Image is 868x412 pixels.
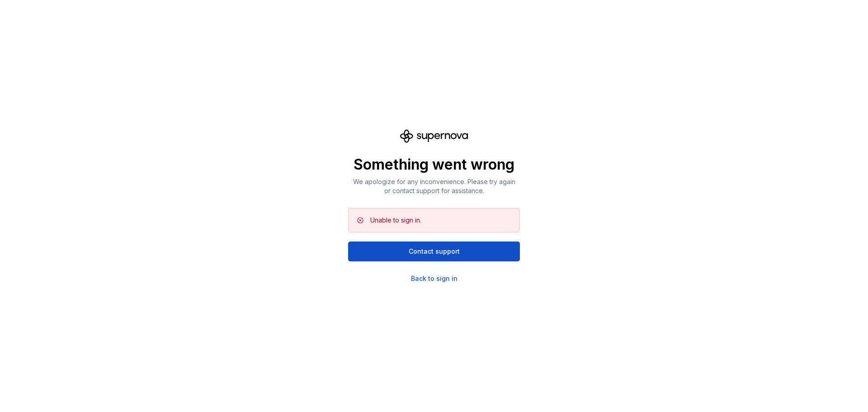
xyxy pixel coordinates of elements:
a: Back to sign in [411,274,458,283]
span: Contact support [409,247,460,256]
p: We apologize for any inconvenience. Please try again or contact support for assistance. [348,177,520,195]
div: Unable to sign in. [370,216,421,225]
button: Contact support [348,242,520,261]
p: Something went wrong [348,156,520,174]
